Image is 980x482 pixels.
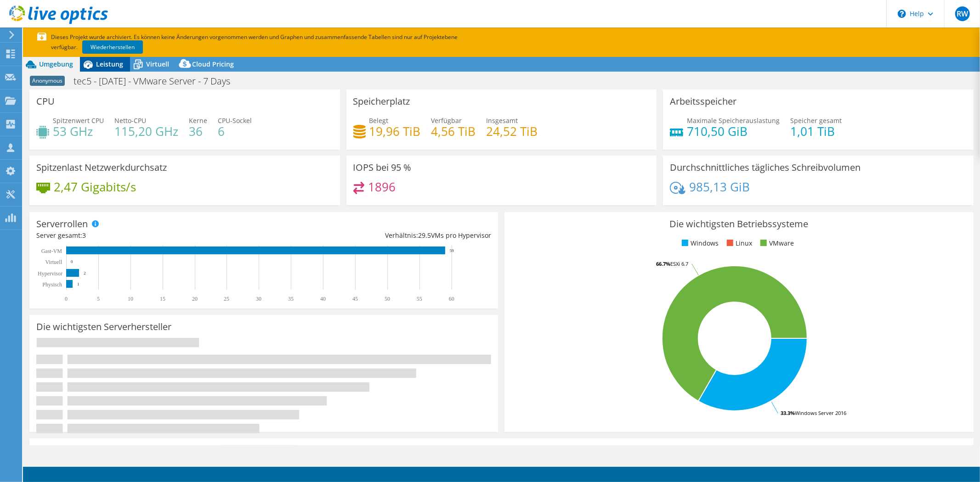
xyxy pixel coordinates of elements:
text: 20 [192,296,198,302]
svg: \n [898,10,906,18]
text: 15 [160,296,165,302]
span: Kerne [189,116,207,125]
div: Server gesamt: [36,230,264,241]
text: Hypervisor [38,270,62,277]
h3: Spitzenlast Netzwerkdurchsatz [36,163,167,173]
h4: 19,96 TiB [369,126,421,136]
h3: Die wichtigsten Serverhersteller [36,322,171,332]
span: Leistung [96,60,123,68]
text: 5 [97,296,100,302]
span: Netto-CPU [114,116,146,125]
h4: 1896 [368,182,396,192]
text: 50 [385,296,390,302]
p: Dieses Projekt wurde archiviert. Es können keine Änderungen vorgenommen werden und Graphen und zu... [37,32,487,52]
div: Verhältnis: VMs pro Hypervisor [264,230,491,241]
text: 30 [256,296,261,302]
span: Virtuell [146,60,169,68]
h4: 6 [218,126,252,136]
tspan: ESXi 6.7 [670,260,688,267]
span: Cloud Pricing [192,60,234,68]
text: 1 [77,282,79,286]
text: 55 [417,296,422,302]
h4: 710,50 GiB [687,126,780,136]
text: 0 [71,259,73,264]
text: 25 [224,296,229,302]
h4: 2,47 Gigabits/s [54,182,136,192]
text: 2 [84,271,86,275]
span: Umgebung [39,60,73,68]
h3: Speicherplatz [353,96,410,106]
span: CPU-Sockel [218,116,252,125]
text: 10 [128,296,133,302]
tspan: 33.3% [781,409,795,416]
text: 45 [352,296,358,302]
li: Linux [725,238,752,248]
a: Wiederherstellen [82,40,143,54]
h4: 985,13 GiB [689,182,750,192]
li: Windows [680,238,719,248]
h4: 53 GHz [53,126,104,136]
text: 60 [449,296,454,302]
h1: tec5 - [DATE] - VMware Server - 7 Days [69,76,244,86]
span: Spitzenwert CPU [53,116,104,125]
h3: Serverrollen [36,219,88,229]
h3: Durchschnittliches tägliches Schreibvolumen [670,163,861,173]
text: 40 [320,296,326,302]
span: Speicher gesamt [790,116,842,125]
text: 59 [450,248,454,253]
span: 3 [82,231,86,240]
h3: CPU [36,96,55,106]
h3: Arbeitsspeicher [670,96,736,106]
text: Gast-VM [41,248,62,254]
span: Maximale Speicherauslastung [687,116,780,125]
h3: IOPS bei 95 % [353,163,412,173]
span: Belegt [369,116,389,125]
h4: 115,20 GHz [114,126,178,136]
h4: 24,52 TiB [487,126,538,136]
h4: 4,56 TiB [431,126,476,136]
text: 35 [288,296,294,302]
h3: Die wichtigsten Betriebssysteme [511,219,966,229]
text: Physisch [42,281,62,288]
span: RW [955,6,970,21]
span: 29.5 [418,231,431,240]
text: Virtuell [45,259,62,265]
li: VMware [758,238,794,248]
span: Anonymous [30,76,65,86]
text: 0 [65,296,68,302]
span: Verfügbar [431,116,462,125]
span: Insgesamt [487,116,518,125]
tspan: 66.7% [656,260,670,267]
tspan: Windows Server 2016 [795,409,846,416]
h4: 1,01 TiB [790,126,842,136]
h4: 36 [189,126,207,136]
